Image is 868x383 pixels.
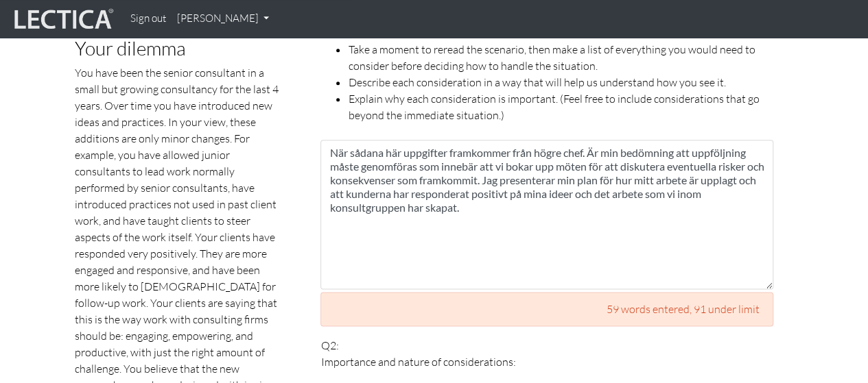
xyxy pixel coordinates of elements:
a: [PERSON_NAME] [172,5,274,32]
div: 59 words entered [320,292,773,326]
li: Describe each consideration in a way that will help us understand how you see it. [348,74,773,90]
p: Importance and nature of considerations: [320,354,773,370]
a: Sign out [125,5,172,32]
span: , 91 under limit [689,302,759,316]
img: lecticalive [11,6,114,32]
li: Explain why each consideration is important. (Feel free to include considerations that go beyond ... [348,90,773,123]
textarea: När sådana här uppgifter framkommer från högre chef. Är min bedömning att uppföljning måste genom... [320,140,773,289]
h3: Your dilemma [75,38,279,59]
li: Take a moment to reread the scenario, then make a list of everything you would need to consider b... [348,41,773,74]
